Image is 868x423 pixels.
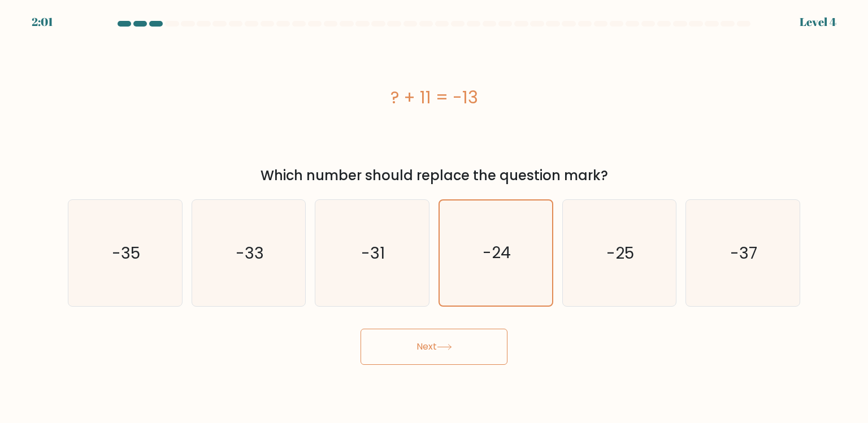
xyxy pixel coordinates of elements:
[361,329,507,365] button: Next
[236,242,264,264] text: -33
[68,85,800,110] div: ? + 11 = -13
[362,242,385,264] text: -31
[730,242,757,264] text: -37
[32,14,53,30] div: 2:01
[75,165,793,186] div: Which number should replace the question mark?
[800,14,836,30] div: Level 4
[606,242,634,264] text: -25
[483,242,511,264] text: -24
[112,242,140,264] text: -35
